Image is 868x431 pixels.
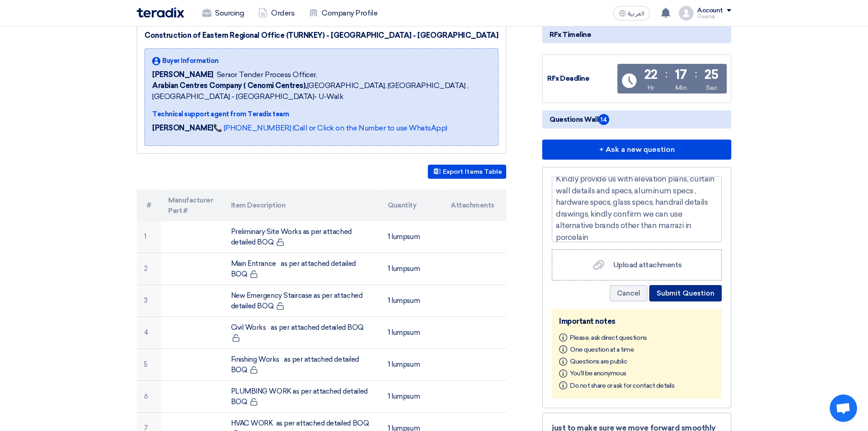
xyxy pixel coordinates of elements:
[152,109,491,119] div: Technical support agent from Teradix team
[649,285,722,301] button: Submit Question
[137,317,161,349] td: 4
[224,317,381,349] td: Civil Works as per attached detailed BOQ
[224,190,381,221] th: Item Description
[162,56,219,66] span: Buyer Information
[302,3,385,23] a: Company Profile
[152,80,491,102] span: [GEOGRAPHIC_DATA], [GEOGRAPHIC_DATA] ,[GEOGRAPHIC_DATA] - [GEOGRAPHIC_DATA]- U-Walk
[380,317,443,349] td: 1 lumpsum
[559,316,714,327] div: Important notes
[224,349,381,381] td: Finishing Works as per attached detailed BOQ
[610,285,647,301] button: Cancel
[644,68,657,81] div: 22
[224,253,381,285] td: Main Entrance as per attached detailed BOQ
[706,83,717,93] div: Sec
[552,177,722,242] div: Ask a question here...
[380,253,443,285] td: 1 lumpsum
[647,83,654,93] div: Hr
[443,190,506,221] th: Attachments
[380,190,443,221] th: Quantity
[628,10,644,17] span: العربية
[570,381,674,389] span: Do not share or ask for contact details
[675,83,687,93] div: Min
[224,285,381,317] td: New Emergency Staircase as per attached detailed BOQ
[570,369,627,377] span: You'll be anonymous
[137,221,161,253] td: 1
[137,285,161,317] td: 3
[380,381,443,413] td: 1 lumpsum
[137,349,161,381] td: 5
[570,345,634,353] span: One question at a time
[542,140,731,160] button: + Ask a new question
[697,14,731,19] div: Osama
[570,358,627,365] span: Questions are public
[679,6,693,21] img: profile_test.png
[380,221,443,253] td: 1 lumpsum
[217,69,317,80] span: Senior Tender Process Officer,
[152,69,213,80] span: [PERSON_NAME]
[251,3,302,23] a: Orders
[195,3,251,23] a: Sourcing
[152,81,307,90] b: Arabian Centres Company ( Cenomi Centres),
[213,124,447,132] a: 📞 [PHONE_NUMBER] (Call or Click on the Number to use WhatsApp)
[161,190,224,221] th: Manufacturer Part #
[613,260,682,269] span: Upload attachments
[695,66,697,82] div: :
[665,66,668,82] div: :
[542,26,731,43] div: RFx Timeline
[428,165,506,179] button: Export Items Table
[830,395,857,422] a: Open chat
[380,349,443,381] td: 1 lumpsum
[152,124,213,132] strong: [PERSON_NAME]
[675,68,687,81] div: 17
[697,7,723,15] div: Account
[598,114,609,125] span: 14
[224,221,381,253] td: Preliminary Site Works as per attached detailed BOQ
[613,6,650,21] button: العربية
[380,285,443,317] td: 1 lumpsum
[547,73,616,84] div: RFx Deadline
[137,381,161,413] td: 6
[570,333,647,341] span: Please, ask direct questions
[137,7,184,18] img: Teradix logo
[137,253,161,285] td: 2
[144,30,498,41] div: Construction of Eastern Regional Office (TURNKEY) - [GEOGRAPHIC_DATA] - [GEOGRAPHIC_DATA]
[704,68,718,81] div: 25
[224,381,381,413] td: PLUMBING WORK as per attached detailed BOQ
[137,190,161,221] th: #
[550,114,609,125] span: Questions Wall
